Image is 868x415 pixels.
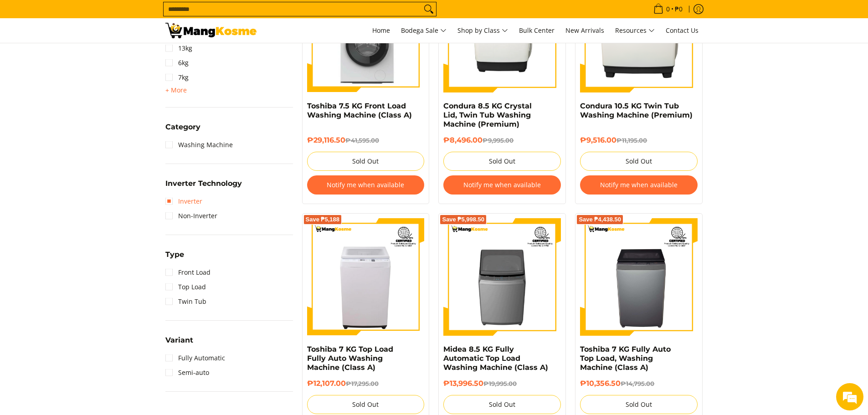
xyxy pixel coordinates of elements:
span: Bodega Sale [401,25,447,36]
a: 6kg [165,56,189,70]
del: ₱14,795.00 [621,380,654,387]
nav: Main Menu [266,18,703,43]
a: Fully Automatic [165,351,225,365]
span: Inverter Technology [165,180,242,187]
button: Sold Out [443,395,561,414]
span: Contact Us [666,26,699,35]
span: Home [372,26,390,35]
a: Contact Us [661,18,703,43]
h6: ₱13,996.50 [443,379,561,388]
em: Submit [134,281,165,293]
button: Sold Out [307,395,425,414]
button: Search [421,2,436,16]
a: Front Load [165,265,211,280]
img: Toshiba 7 KG Top Load Fully Auto Washing Machine (Class A) [307,218,425,336]
h6: ₱29,116.50 [307,136,425,145]
span: Save ₱4,438.50 [579,217,621,222]
span: ₱0 [673,6,684,12]
img: Toshiba 7 KG Fully Auto Top Load, Washing Machine (Class A) [580,218,698,336]
a: Bulk Center [514,18,559,43]
a: 13kg [165,41,192,56]
del: ₱11,195.00 [616,137,647,144]
summary: Open [165,337,193,351]
span: Shop by Class [457,25,508,36]
span: We are offline. Please leave us a message. [19,115,159,207]
span: Save ₱5,998.50 [442,217,484,222]
h6: ₱12,107.00 [307,379,425,388]
span: Resources [615,25,655,36]
span: 0 [665,6,671,12]
del: ₱17,295.00 [346,380,379,387]
img: Midea 8.5 KG Fully Automatic Top Load Washing Machine (Class A) [443,218,561,336]
a: Resources [611,18,659,43]
a: Condura 8.5 KG Crystal Lid, Twin Tub Washing Machine (Premium) [443,102,532,128]
a: Non-Inverter [165,209,217,223]
span: Category [165,123,200,131]
div: Minimize live chat window [149,5,171,26]
del: ₱9,995.00 [483,137,514,144]
del: ₱19,995.00 [483,380,517,387]
button: Sold Out [580,395,698,414]
textarea: Type your message and click 'Submit' [5,249,174,281]
button: Sold Out [443,152,561,171]
summary: Open [165,251,184,265]
summary: Open [165,85,187,96]
span: Variant [165,337,193,344]
a: New Arrivals [561,18,609,43]
div: Leave a message [47,51,153,63]
a: Toshiba 7 KG Top Load Fully Auto Washing Machine (Class A) [307,345,393,372]
a: 7kg [165,70,189,85]
button: Notify me when available [307,175,425,195]
h6: ₱9,516.00 [580,136,698,145]
a: Shop by Class [453,18,513,43]
span: Bulk Center [519,26,555,35]
a: Condura 10.5 KG Twin Tub Washing Machine (Premium) [580,102,693,119]
a: Bodega Sale [396,18,451,43]
a: Home [368,18,395,43]
span: Type [165,251,184,258]
span: • [651,4,685,14]
del: ₱41,595.00 [345,137,379,144]
span: + More [165,87,187,94]
span: New Arrivals [565,26,604,35]
a: Inverter [165,194,202,209]
summary: Open [165,180,242,194]
a: Toshiba 7.5 KG Front Load Washing Machine (Class A) [307,102,412,119]
button: Sold Out [307,152,425,171]
h6: ₱10,356.50 [580,379,698,388]
a: Washing Machine [165,138,233,152]
a: Twin Tub [165,294,206,309]
h6: ₱8,496.00 [443,136,561,145]
summary: Open [165,123,200,138]
a: Semi-auto [165,365,209,380]
button: Notify me when available [443,175,561,195]
button: Notify me when available [580,175,698,195]
img: Washing Machines l Mang Kosme: Home Appliances Warehouse Sale Partner [165,23,257,38]
a: Top Load [165,280,206,294]
a: Midea 8.5 KG Fully Automatic Top Load Washing Machine (Class A) [443,345,548,372]
span: Save ₱5,188 [306,217,340,222]
a: Toshiba 7 KG Fully Auto Top Load, Washing Machine (Class A) [580,345,671,372]
button: Sold Out [580,152,698,171]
